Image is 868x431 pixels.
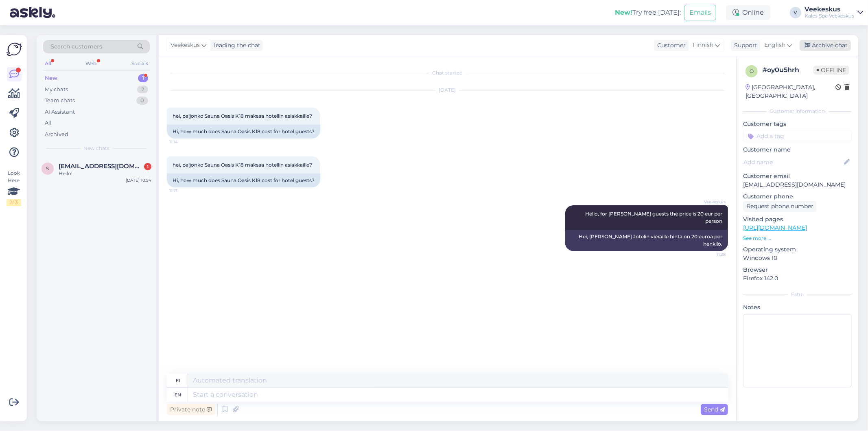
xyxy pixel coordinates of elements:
span: Veekeskus [695,199,726,205]
span: 11:28 [695,251,726,257]
div: Private note [167,404,215,415]
div: All [43,58,52,69]
p: Windows 10 [743,254,852,262]
span: sezerilyan@gmail.com [59,163,143,170]
div: My chats [45,86,68,94]
div: 2 [137,86,148,94]
div: Web [84,58,98,69]
a: VeekeskusKales Spa Veekeskus [805,6,863,19]
div: # oy0u5hrh [763,65,813,75]
p: Notes [743,303,852,312]
div: Team chats [45,97,75,105]
p: Visited pages [743,215,852,224]
div: Socials [130,58,150,69]
span: hei, paljonko Sauna Oasis K18 maksaa hotellin asiakkaille? [173,162,312,168]
div: Request phone number [743,201,817,212]
p: Browser [743,266,852,274]
input: Add name [743,158,842,167]
p: [EMAIL_ADDRESS][DOMAIN_NAME] [743,180,852,189]
div: Archive chat [800,40,851,51]
div: Try free [DATE]: [615,8,681,18]
span: 11:14 [169,139,200,145]
span: Hello, for [PERSON_NAME] guests the price is 20 eur per person [585,211,724,224]
p: Customer phone [743,192,852,201]
div: en [175,388,181,402]
div: All [45,119,52,127]
div: Veekeskus [805,6,854,13]
div: 0 [136,97,148,105]
div: Customer [654,41,686,50]
div: [DATE] [167,86,728,94]
div: leading the chat [211,41,260,50]
p: Customer email [743,172,852,180]
a: [URL][DOMAIN_NAME] [743,224,807,231]
div: Support [731,41,757,50]
div: Online [726,5,770,20]
span: s [46,165,49,172]
span: 11:17 [169,188,200,194]
div: V [790,7,801,18]
span: Search customers [50,42,102,51]
div: [DATE] 10:54 [126,177,151,183]
span: English [764,41,785,50]
div: Extra [743,291,852,298]
div: Hello! [59,170,151,177]
div: Look Here [7,169,21,206]
div: Hi, how much does Sauna Oasis K18 cost for hotel guests? [167,125,320,139]
div: New [45,74,57,82]
p: See more ... [743,235,852,242]
button: Emails [684,5,716,20]
div: AI Assistant [45,108,75,116]
div: Hei, [PERSON_NAME] Jotelin vieraille hinta on 20 euroa per henkilö. [565,230,728,251]
b: New! [615,9,632,16]
div: 2 / 3 [7,199,21,206]
span: o [750,68,754,74]
div: [GEOGRAPHIC_DATA], [GEOGRAPHIC_DATA] [746,83,835,100]
div: Kales Spa Veekeskus [805,13,854,19]
p: Customer name [743,145,852,154]
span: New chats [83,145,109,152]
div: Customer information [743,108,852,115]
span: Finnish [693,41,713,50]
div: Hi, how much does Sauna Oasis K18 cost for hotel guests? [167,174,320,187]
span: Send [704,406,725,413]
span: Veekeskus [171,41,200,50]
div: 1 [138,74,148,82]
div: Chat started [167,69,728,77]
div: fi [176,374,180,387]
p: Firefox 142.0 [743,274,852,283]
div: Archived [45,130,68,139]
p: Customer tags [743,120,852,128]
span: hei, paljonko Sauna Oasis K18 maksaa hotellin asiakkaille? [173,113,312,119]
input: Add a tag [743,130,852,142]
img: Askly Logo [7,42,22,57]
p: Operating system [743,245,852,254]
div: 1 [144,163,151,170]
span: Offline [813,66,849,75]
